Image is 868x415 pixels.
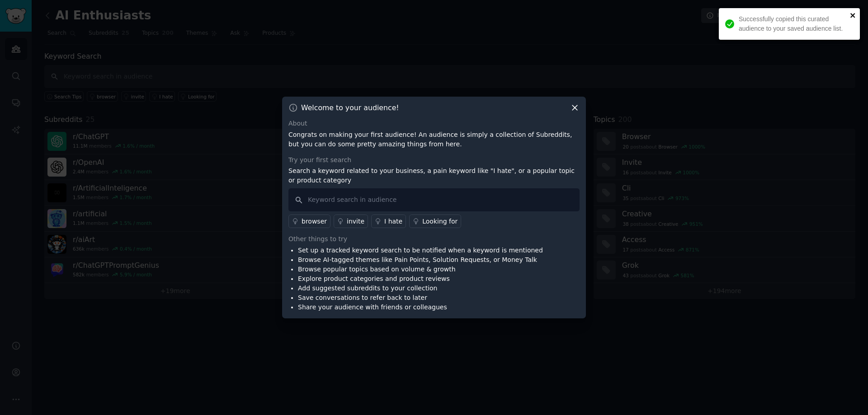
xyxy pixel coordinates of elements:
[298,293,543,303] li: Save conversations to refer back to later
[298,274,543,284] li: Explore product categories and product reviews
[288,155,580,165] div: Try your first search
[298,255,543,265] li: Browse AI-tagged themes like Pain Points, Solution Requests, or Money Talk
[288,214,330,228] a: browser
[298,265,543,274] li: Browse popular topics based on volume & growth
[298,246,543,255] li: Set up a tracked keyword search to be notified when a keyword is mentioned
[301,103,399,112] h3: Welcome to your audience!
[298,284,543,293] li: Add suggested subreddits to your collection
[298,303,543,312] li: Share your audience with friends or colleagues
[288,166,580,185] p: Search a keyword related to your business, a pain keyword like "I hate", or a popular topic or pr...
[288,119,580,128] div: About
[422,217,458,226] div: Looking for
[384,217,402,226] div: I hate
[739,14,847,33] div: Successfully copied this curated audience to your saved audience list.
[288,188,580,211] input: Keyword search in audience
[347,217,364,226] div: invite
[288,234,580,244] div: Other things to try
[288,130,580,149] p: Congrats on making your first audience! An audience is simply a collection of Subreddits, but you...
[409,214,461,228] a: Looking for
[850,12,856,19] button: close
[371,214,406,228] a: I hate
[302,217,327,226] div: browser
[334,214,368,228] a: invite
